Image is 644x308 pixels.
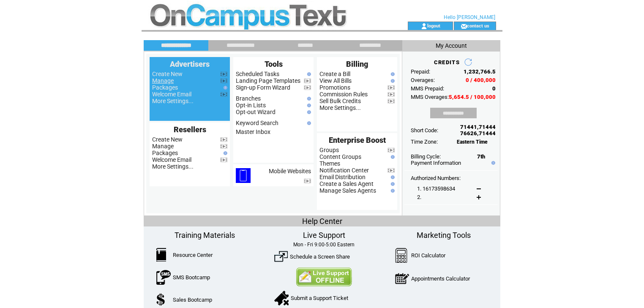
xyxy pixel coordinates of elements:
img: Calculator.png [395,248,408,263]
span: Short Code: [411,127,438,134]
a: Landing Page Templates [236,77,300,84]
img: video.png [304,85,311,90]
a: More Settings... [319,104,361,111]
a: Keyword Search [236,120,278,126]
a: Email Distribution [319,174,366,180]
span: Overages: [411,77,435,83]
img: video.png [387,148,395,153]
img: AppointmentCalc.png [395,271,409,286]
span: My Account [436,42,467,49]
img: help.gif [305,121,311,125]
img: mobile-websites.png [236,168,251,183]
img: video.png [304,179,311,183]
img: ScreenShare.png [274,250,288,263]
a: contact us [467,23,489,28]
span: 71441,71444 76626,71444 [460,124,496,136]
a: Packages [152,84,178,91]
span: Training Materials [175,231,235,240]
a: Scheduled Tasks [236,71,279,77]
span: Resellers [174,125,206,134]
a: Manage [152,77,174,84]
img: help.gif [389,189,395,193]
img: help.gif [389,72,395,76]
a: Opt-in Lists [236,102,266,109]
a: Sell Bulk Credits [319,98,361,104]
img: video.png [220,72,227,76]
img: video.png [220,137,227,142]
img: video.png [387,168,395,173]
img: SupportTicket.png [274,291,289,305]
span: 5,654.5 / 100,000 [449,94,496,100]
a: Sign-up Form Wizard [236,84,290,91]
span: Authorized Numbers: [411,175,461,181]
img: account_icon.gif [421,23,427,30]
img: SalesBootcamp.png [156,293,166,306]
span: 1. 16173598634 [417,185,455,192]
img: video.png [220,144,227,149]
a: Commission Rules [319,91,368,98]
span: MMS Overages: [411,94,449,100]
span: 0 / 400,000 [466,77,496,83]
img: help.gif [489,161,495,165]
img: video.png [387,85,395,90]
span: 2. [417,194,421,200]
img: help.gif [389,175,395,179]
a: Manage [152,143,174,150]
a: SMS Bootcamp [173,274,210,281]
span: 1,232,766.5 [464,68,496,75]
span: Eastern Time [457,139,488,145]
a: Appointments Calculator [411,275,470,282]
a: Themes [319,160,340,167]
span: Enterprise Boost [329,136,386,144]
span: Help Center [302,217,342,226]
a: Submit a Support Ticket [291,295,348,301]
span: Mon - Fri 9:00-5:00 Eastern [293,242,355,248]
img: help.gif [389,79,395,83]
img: video.png [387,99,395,104]
img: help.gif [305,72,311,76]
img: ResourceCenter.png [156,248,166,262]
img: video.png [220,158,227,162]
span: MMS Prepaid: [411,85,444,92]
span: Billing [346,60,368,68]
img: help.gif [389,182,395,186]
span: CREDITS [434,59,460,65]
a: Schedule a Screen Share [290,253,350,260]
a: Welcome Email [152,91,191,98]
a: Notification Center [319,167,369,174]
a: Mobile Websites [269,168,311,174]
img: help.gif [305,104,311,107]
img: help.gif [221,151,227,155]
img: SMSBootcamp.png [156,270,171,285]
a: Sales Bootcamp [173,297,212,303]
img: help.gif [389,155,395,159]
a: View All Bills [319,77,352,84]
span: Hello [PERSON_NAME] [444,14,495,20]
span: Prepaid: [411,68,430,75]
a: Promotions [319,84,350,91]
a: Content Groups [319,153,361,160]
span: 0 [492,85,496,92]
a: Packages [152,150,178,156]
img: Contact Us [296,267,352,286]
span: Time Zone: [411,139,438,145]
img: contact_us_icon.gif [461,23,467,30]
a: logout [427,23,440,28]
img: video.png [387,92,395,97]
span: Marketing Tools [417,231,471,240]
a: Create New [152,136,183,143]
a: Opt-out Wizard [236,109,276,115]
a: More Settings... [152,98,194,104]
span: Live Support [303,231,345,240]
a: Payment Information [411,160,461,166]
a: Create New [152,71,183,77]
a: Branches [236,95,261,102]
a: Create a Bill [319,71,350,77]
a: Master Inbox [236,128,270,135]
img: help.gif [305,110,311,114]
img: help.gif [221,86,227,90]
span: 7th [477,153,485,160]
span: Billing Cycle: [411,153,441,160]
a: Groups [319,147,339,153]
a: Resource Center [173,252,213,258]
